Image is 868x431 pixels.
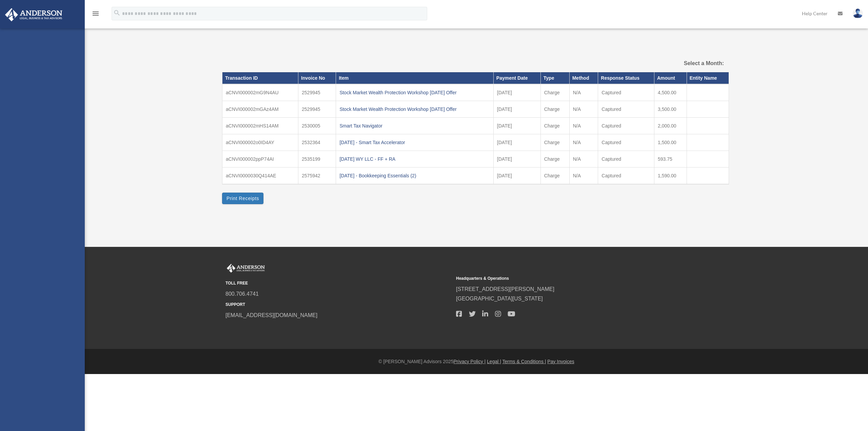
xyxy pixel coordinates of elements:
[853,8,863,18] img: User Pic
[339,121,490,131] div: Smart Tax Navigator
[540,84,569,101] td: Charge
[687,72,729,84] th: Entity Name
[454,359,486,364] a: Privacy Policy |
[598,134,654,151] td: Captured
[654,151,687,167] td: 593.75
[650,59,724,68] label: Select a Month:
[540,72,569,84] th: Type
[569,101,598,117] td: N/A
[654,117,687,134] td: 2,000.00
[222,101,298,117] td: aCNVI000002mGAz4AM
[298,117,336,134] td: 2530005
[222,193,263,204] button: Print Receipts
[502,359,546,364] a: Terms & Conditions |
[598,151,654,167] td: Captured
[456,296,543,301] a: [GEOGRAPHIC_DATA][US_STATE]
[222,72,298,84] th: Transaction ID
[654,167,687,184] td: 1,590.00
[298,72,336,84] th: Invoice No
[598,84,654,101] td: Captured
[339,154,490,164] div: [DATE] WY LLC - FF + RA
[493,167,540,184] td: [DATE]
[456,286,554,292] a: [STREET_ADDRESS][PERSON_NAME]
[92,12,100,18] a: menu
[569,134,598,151] td: N/A
[540,167,569,184] td: Charge
[298,84,336,101] td: 2529945
[598,72,654,84] th: Response Status
[92,9,100,18] i: menu
[225,280,451,287] small: TOLL FREE
[654,72,687,84] th: Amount
[456,275,682,282] small: Headquarters & Operations
[487,359,501,364] a: Legal |
[222,117,298,134] td: aCNVI000002mHS14AM
[3,8,64,21] img: Anderson Advisors Platinum Portal
[225,312,317,318] a: [EMAIL_ADDRESS][DOMAIN_NAME]
[493,84,540,101] td: [DATE]
[298,101,336,117] td: 2529945
[339,104,490,114] div: Stock Market Wealth Protection Workshop [DATE] Offer
[654,134,687,151] td: 1,500.00
[298,151,336,167] td: 2535199
[569,117,598,134] td: N/A
[569,84,598,101] td: N/A
[222,84,298,101] td: aCNVI000002mG9N4AU
[547,359,574,364] a: Pay Invoices
[298,134,336,151] td: 2532364
[654,101,687,117] td: 3,500.00
[598,167,654,184] td: Captured
[85,357,868,366] div: © [PERSON_NAME] Advisors 2025
[493,72,540,84] th: Payment Date
[336,72,493,84] th: Item
[569,151,598,167] td: N/A
[493,151,540,167] td: [DATE]
[540,117,569,134] td: Charge
[222,134,298,151] td: aCNVI000002o0ID4AY
[222,167,298,184] td: aCNVI0000030Q414AE
[225,264,266,273] img: Anderson Advisors Platinum Portal
[569,72,598,84] th: Method
[493,117,540,134] td: [DATE]
[569,167,598,184] td: N/A
[113,9,121,17] i: search
[654,84,687,101] td: 4,500.00
[598,117,654,134] td: Captured
[225,301,451,308] small: SUPPORT
[598,101,654,117] td: Captured
[225,291,259,297] a: 800.706.4741
[298,167,336,184] td: 2575942
[493,101,540,117] td: [DATE]
[339,171,490,180] div: [DATE] - Bookkeeping Essentials (2)
[339,138,490,147] div: [DATE] - Smart Tax Accelerator
[540,101,569,117] td: Charge
[540,151,569,167] td: Charge
[222,151,298,167] td: aCNVI000002ppP74AI
[540,134,569,151] td: Charge
[493,134,540,151] td: [DATE]
[339,88,490,97] div: Stock Market Wealth Protection Workshop [DATE] Offer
